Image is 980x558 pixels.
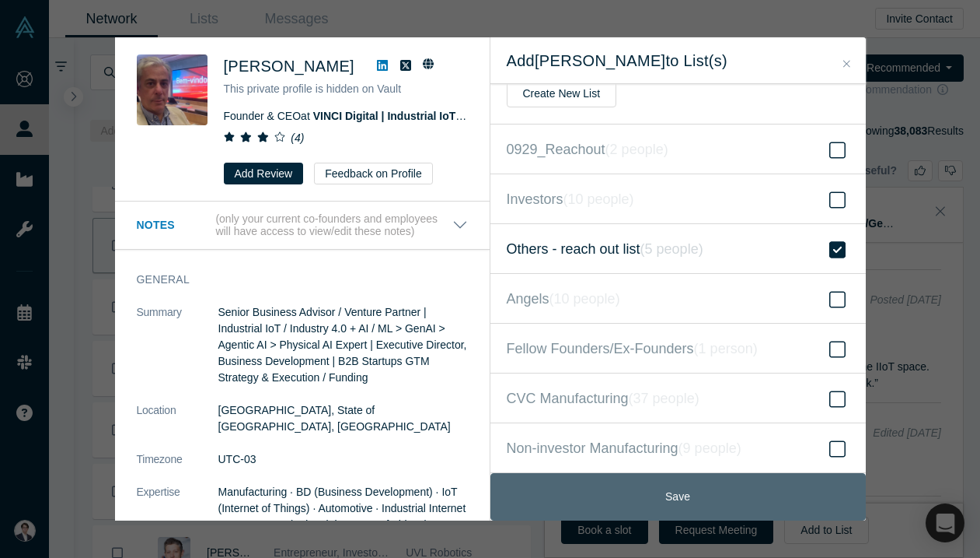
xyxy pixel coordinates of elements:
[507,288,620,310] span: Angels
[291,132,304,144] i: ( 4 )
[507,80,617,107] button: Create New List
[215,212,452,239] p: (only your current co-founders and employees will have access to view/edit these notes)
[563,191,634,207] i: ( 10 people )
[314,163,433,184] button: Feedback on Profile
[137,212,468,239] button: Notes (only your current co-founders and employees will have access to view/edit these notes)
[218,304,468,386] p: Senior Business Advisor / Venture Partner | Industrial IoT / Industry 4.0 + AI / ML > GenAI > Age...
[507,139,668,160] span: 0929_Reachout
[313,110,612,122] a: VINCI Digital | Industrial IoT + AI/GenAI Strategic Advisory
[137,54,208,125] img: Fabio Bottacci's Profile Image
[549,291,620,307] i: ( 10 people )
[224,163,304,184] button: Add Review
[605,142,668,157] i: ( 2 people )
[137,402,218,451] dt: Location
[218,402,468,435] dd: [GEOGRAPHIC_DATA], State of [GEOGRAPHIC_DATA], [GEOGRAPHIC_DATA]
[224,110,612,122] span: Founder & CEO at
[678,440,741,456] i: ( 9 people )
[507,51,849,70] h2: Add [PERSON_NAME] to List(s)
[839,55,855,73] button: Close
[224,58,354,75] span: [PERSON_NAME]
[507,437,741,459] span: Non-investor Manufacturing
[137,217,213,233] h3: Notes
[694,341,758,356] i: ( 1 person )
[224,81,468,97] p: This private profile is hidden on Vault
[137,272,446,288] h3: General
[137,451,218,484] dt: Timezone
[507,338,758,360] span: Fellow Founders/Ex-Founders
[490,473,866,521] button: Save
[507,388,699,409] span: CVC Manufacturing
[640,241,703,257] i: ( 5 people )
[218,451,468,468] dd: UTC-03
[137,304,218,402] dt: Summary
[629,391,699,406] i: ( 37 people )
[507,188,634,210] span: Investors
[507,238,703,260] span: Others - reach out list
